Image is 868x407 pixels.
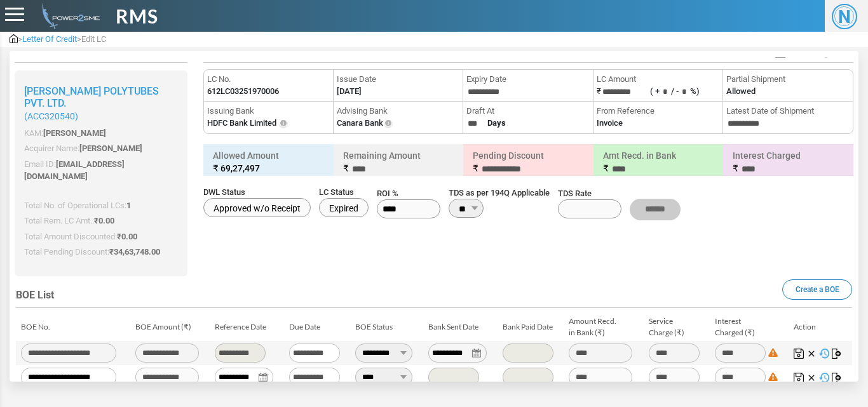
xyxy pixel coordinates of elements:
img: Map Invoices [832,373,842,383]
img: Map Invoices [832,349,842,359]
td: Amount Recd. in Bank (₹) [564,313,644,341]
label: Allowed [726,85,756,98]
span: Advising Bank [337,105,459,117]
span: ROI % [377,187,440,200]
p: Total Rem. LC Amt.: [24,215,178,227]
span: ₹ [109,247,160,257]
span: LC Amount [597,73,719,86]
span: TDS Rate [558,187,621,200]
label: 612LC03251970006 [207,85,279,98]
img: Save Changes [794,373,804,383]
p: Total Amount Discounted: [24,230,178,243]
small: ₹ 69,27,497 [213,162,324,175]
span: ₹ [117,232,137,241]
label: Invoice [597,117,623,130]
p: Total No. of Operational LCs: [24,199,178,212]
label: HDFC Bank Limited [207,117,276,130]
span: 0.00 [121,232,137,241]
span: Letter Of Credit [22,34,77,44]
label: Approved w/o Receipt [203,198,311,217]
h6: Allowed Amount [207,147,330,177]
img: Save Changes [794,349,804,359]
label: ( + / - %) [650,86,700,96]
a: Create a BOE [782,279,852,300]
span: Edit LC [81,34,106,44]
input: ( +/ -%) [660,85,671,99]
li: ₹ [593,70,723,102]
img: Info [278,119,288,129]
span: ₹ [603,163,609,173]
span: TDS as per 194Q Applicable [449,187,550,199]
span: 34,63,748.00 [114,247,160,257]
img: admin [37,3,100,29]
img: Cancel Changes [806,373,817,383]
span: Latest Date of Shipment [726,105,850,117]
td: BOE No. [16,313,130,341]
label: Expired [319,198,369,217]
h6: Pending Discount [466,147,590,178]
h2: [PERSON_NAME] Polytubes pvt. ltd. [24,85,178,122]
h6: Interest Charged [726,147,850,178]
td: Service Charge (₹) [644,313,710,341]
td: Action [789,313,852,341]
span: Expiry Date [466,73,589,86]
span: ₹ [94,216,114,225]
span: ₹ [343,163,349,173]
span: 1 [126,201,131,210]
span: DWL Status [203,186,311,199]
td: Bank Paid Date [498,313,564,341]
span: [PERSON_NAME] [43,128,106,138]
img: Difference: 0 [768,348,778,357]
td: Due Date [284,313,350,341]
small: (ACC320540) [24,111,178,122]
span: [EMAIL_ADDRESS][DOMAIN_NAME] [24,159,125,182]
h4: LC Details [203,45,853,57]
span: Partial Shipment [726,73,850,86]
h6: Amt Recd. in Bank [597,147,721,178]
span: Issuing Bank [207,105,330,117]
span: N [832,4,857,29]
span: ₹ [733,163,738,173]
span: LC Status [319,186,369,199]
label: [DATE] [337,85,362,98]
span: 0.00 [98,216,114,225]
label: Canara Bank [337,117,383,130]
img: admin [10,34,18,43]
td: BOE Amount (₹) [130,313,210,341]
p: Email ID: [24,158,178,183]
img: History [819,349,829,359]
span: BOE List [16,289,54,301]
img: History [819,373,829,383]
span: LC No. [207,73,330,86]
img: Difference: 0 [768,372,778,382]
span: [PERSON_NAME] [79,143,142,153]
span: ₹ [473,163,478,173]
span: Draft At [466,105,589,117]
p: Total Pending Discount: [24,246,178,258]
td: BOE Status [350,313,423,341]
span: From Reference [597,105,719,117]
p: KAM: [24,127,178,140]
span: Issue Date [337,73,459,86]
td: Interest Charged (₹) [710,313,789,341]
td: Reference Date [210,313,284,341]
h6: Remaining Amount [337,147,461,178]
p: Acquirer Name: [24,142,178,155]
strong: Days [487,118,506,128]
img: Info [383,119,393,129]
span: RMS [116,2,158,30]
input: ( +/ -%) [679,85,690,99]
td: Bank Sent Date [423,313,498,341]
img: Cancel Changes [806,349,817,359]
